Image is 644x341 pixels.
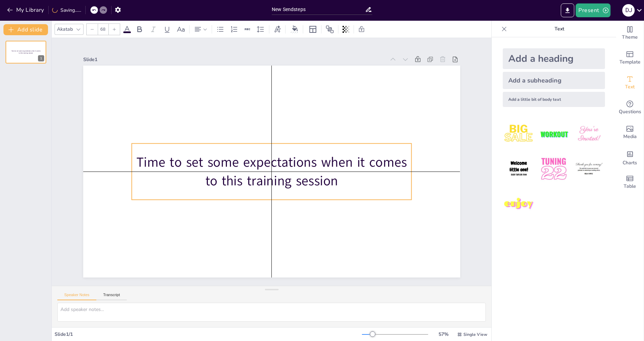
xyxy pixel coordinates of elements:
[622,3,635,17] button: D J
[573,153,605,185] img: 6.jpeg
[510,21,609,37] p: Text
[503,118,535,150] img: 1.jpeg
[561,3,574,17] button: Export to PowerPoint
[290,26,300,33] div: Background color
[435,331,452,338] div: 57 %
[624,183,636,190] span: Table
[619,108,641,116] span: Questions
[616,46,644,70] div: Add ready made slides
[616,95,644,120] div: Get real-time input from your audience
[503,92,605,107] div: Add a little bit of body text
[6,41,46,64] div: 1
[625,83,635,91] span: Text
[616,145,644,170] div: Add charts and graphs
[55,331,362,338] div: Slide 1 / 1
[326,25,334,33] span: Position
[272,24,282,35] div: Text effects
[56,25,74,34] div: Akatab
[83,56,386,63] div: Slide 1
[538,153,570,185] img: 5.jpeg
[307,24,318,35] div: Layout
[538,118,570,150] img: 2.jpeg
[11,50,41,54] p: Time to set some expectations when it comes to this training session
[576,3,610,17] button: Present
[616,70,644,95] div: Add text boxes
[623,133,637,140] span: Media
[622,33,638,41] span: Theme
[57,293,96,300] button: Speaker Notes
[503,48,605,69] div: Add a heading
[623,159,637,167] span: Charts
[616,120,644,145] div: Add images, graphics, shapes or video
[272,4,365,14] input: Insert title
[616,170,644,195] div: Add a table
[619,58,641,66] span: Template
[463,332,487,337] span: Single View
[38,55,44,61] div: 1
[573,118,605,150] img: 3.jpeg
[3,24,48,35] button: Add slide
[132,153,412,190] p: Time to set some expectations when it comes to this training session
[616,21,644,46] div: Change the overall theme
[622,4,635,17] div: D J
[503,72,605,89] div: Add a subheading
[52,7,81,13] div: Saving......
[503,153,535,185] img: 4.jpeg
[503,188,535,220] img: 7.jpeg
[5,4,47,16] button: My Library
[96,293,127,300] button: Transcript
